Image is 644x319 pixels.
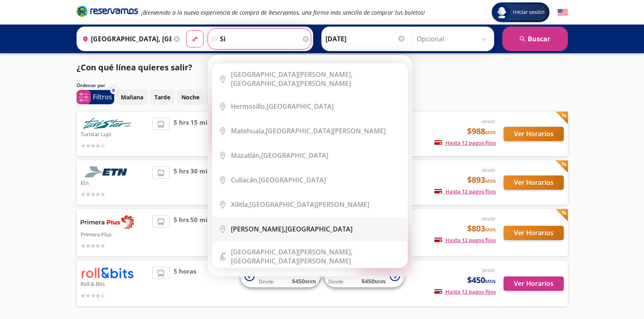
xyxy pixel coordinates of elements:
span: $450 [467,274,496,286]
button: English [558,7,568,18]
small: MXN [375,279,386,285]
button: 0Filtros [77,90,114,104]
p: Filtros [93,92,112,102]
p: Noche [181,93,199,101]
p: ¿Con qué línea quieres salir? [77,61,192,74]
div: [GEOGRAPHIC_DATA][PERSON_NAME] [231,247,401,265]
em: desde: [482,118,496,125]
span: Hasta 12 pagos fijos [434,288,496,295]
b: Hermosillo, [231,102,267,111]
b: Matehuala, [231,126,266,135]
small: MXN [485,129,496,135]
span: 0 [112,87,115,94]
span: Iniciar sesión [510,8,548,16]
span: 5 hrs 15 mins [174,118,215,150]
input: Buscar Destino [208,29,301,49]
input: Opcional [417,29,490,49]
p: Etn [81,177,149,187]
span: Hasta 12 pagos fijos [434,139,496,146]
span: Desde: [328,278,344,285]
b: Mazatlán, [231,151,261,160]
div: [GEOGRAPHIC_DATA] [231,151,328,160]
button: Noche [177,89,204,105]
img: Turistar Lujo [81,118,134,129]
b: Xilitla, [231,200,249,209]
b: [GEOGRAPHIC_DATA][PERSON_NAME], [231,70,353,79]
p: Turistar Lujo [81,129,149,139]
img: Roll & Bits [81,267,134,279]
em: desde: [482,215,496,222]
div: [GEOGRAPHIC_DATA] [231,102,334,111]
p: Ordenar por [77,82,105,89]
p: Tarde [154,93,170,101]
div: [GEOGRAPHIC_DATA][PERSON_NAME] [231,126,386,135]
div: [GEOGRAPHIC_DATA][PERSON_NAME] [231,200,369,209]
button: Tarde [150,89,175,105]
p: Primera Plus [81,229,149,239]
small: MXN [305,279,316,285]
em: ¡Bienvenido a la nueva experiencia de compra de Reservamos, una forma más sencilla de comprar tus... [141,9,425,16]
button: Madrugada [206,89,247,105]
span: Hasta 12 pagos fijos [434,236,496,244]
div: [GEOGRAPHIC_DATA] [231,175,326,184]
img: Primera Plus [81,215,134,229]
div: [GEOGRAPHIC_DATA] [231,225,353,234]
span: Hasta 12 pagos fijos [434,188,496,195]
a: Brand Logo [77,5,138,20]
b: Culiacán, [231,175,259,184]
button: Ver Horarios [504,175,564,190]
p: Mañana [121,93,143,101]
span: 5 hrs 50 mins [174,215,215,250]
b: [GEOGRAPHIC_DATA][PERSON_NAME], [231,247,353,256]
small: MXN [485,227,496,233]
span: $988 [467,125,496,137]
button: Ver Horarios [504,226,564,240]
p: Roll & Bits [81,279,149,288]
span: 5 horas [174,267,196,300]
img: Etn [81,166,134,177]
input: Elegir Fecha [325,29,406,49]
button: Ver Horarios [504,127,564,141]
em: desde: [482,166,496,173]
span: $803 [467,222,496,235]
span: Desde: [259,278,275,285]
small: MXN [485,178,496,184]
button: Ver Horarios [504,276,564,291]
div: [GEOGRAPHIC_DATA][PERSON_NAME] [231,70,401,88]
b: [PERSON_NAME], [231,225,285,234]
small: MXN [485,278,496,284]
span: 5 hrs 30 mins [174,166,215,199]
i: Brand Logo [77,5,138,17]
input: Buscar Origen [79,29,172,49]
span: $ 450 [292,277,316,285]
button: Mañana [116,89,148,105]
span: $ 450 [362,277,386,285]
button: Buscar [502,27,568,51]
span: $893 [467,174,496,186]
em: desde: [482,267,496,274]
